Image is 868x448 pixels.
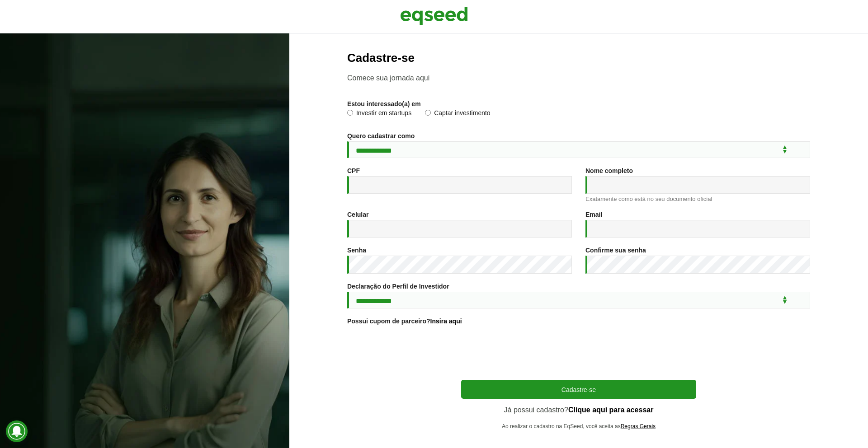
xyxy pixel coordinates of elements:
a: Clique aqui para acessar [568,406,654,414]
label: Estou interessado(a) em [347,101,421,107]
label: Nome completo [585,168,633,174]
a: Regras Gerais [621,424,656,429]
p: Já possui cadastro? [461,406,696,414]
label: CPF [347,168,360,174]
input: Investir em startups [347,110,353,116]
button: Cadastre-se [461,380,696,399]
h2: Cadastre-se [347,51,810,65]
iframe: reCAPTCHA [510,336,647,371]
input: Captar investimento [425,110,431,116]
label: Captar investimento [425,110,491,119]
label: Email [585,211,602,218]
label: Possui cupom de parceiro? [347,318,462,324]
label: Celular [347,211,368,218]
p: Ao realizar o cadastro na EqSeed, você aceita as [461,423,696,429]
img: EqSeed Logo [400,5,468,27]
label: Senha [347,247,366,253]
label: Quero cadastrar como [347,133,415,139]
a: Insira aqui [430,318,462,324]
label: Investir em startups [347,110,411,119]
label: Declaração do Perfil de Investidor [347,283,449,289]
div: Exatamente como está no seu documento oficial [585,196,810,202]
p: Comece sua jornada aqui [347,74,810,82]
label: Confirme sua senha [585,247,646,253]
